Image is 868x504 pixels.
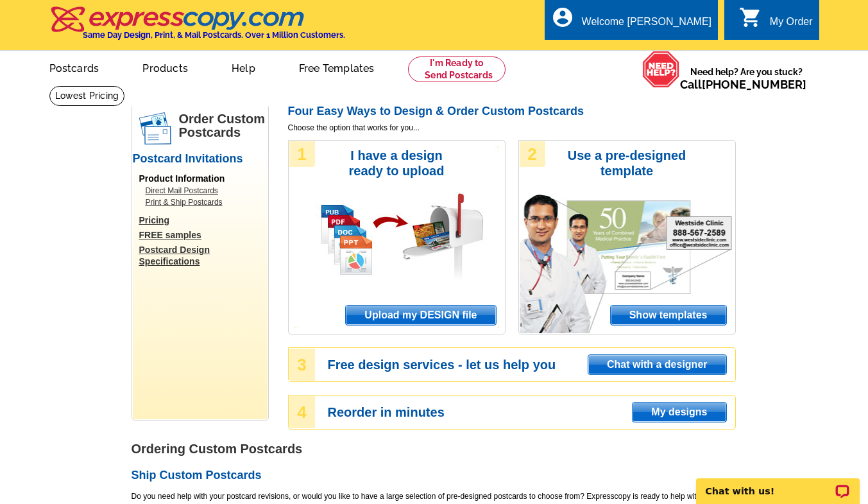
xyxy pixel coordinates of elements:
a: Free Templates [278,52,395,82]
span: Upload my DESIGN file [346,306,495,325]
div: 1 [289,141,315,167]
a: My designs [632,402,726,422]
a: Pricing [139,214,268,226]
strong: Ordering Custom Postcards [132,442,303,456]
a: Products [122,52,208,82]
h4: Same Day Design, Print, & Mail Postcards. Over 1 Million Customers. [83,30,345,40]
h3: Use a pre-designed template [561,148,693,178]
i: account_circle [551,6,574,29]
h3: Reorder in minutes [328,406,735,418]
span: Call [680,78,806,91]
h2: Ship Custom Postcards [132,469,736,483]
span: My designs [633,403,726,422]
h2: Four Easy Ways to Design & Order Custom Postcards [288,105,736,119]
img: help [642,51,680,88]
h1: Order Custom Postcards [179,112,268,139]
a: [PHONE_NUMBER] [702,78,806,91]
h3: I have a design ready to upload [331,148,463,178]
iframe: LiveChat chat widget [688,464,868,504]
a: Postcards [29,52,120,82]
div: 3 [289,349,315,381]
span: Chat with a designer [588,355,726,374]
div: 2 [520,141,545,167]
a: Postcard Design Specifications [139,244,268,267]
span: Product Information [139,173,225,184]
i: shopping_cart [739,6,762,29]
a: Upload my DESIGN file [345,305,496,326]
a: Print & Ship Postcards [146,196,261,208]
span: Choose the option that works for you... [288,122,736,134]
h3: Free design services - let us help you [328,359,735,370]
a: Chat with a designer [588,354,726,375]
a: FREE samples [139,229,268,241]
div: My Order [770,16,813,34]
a: shopping_cart My Order [739,14,813,30]
span: Need help? Are you stuck? [680,65,813,91]
h2: Postcard Invitations [133,152,268,166]
div: Welcome [PERSON_NAME] [582,16,711,34]
a: Help [211,52,276,82]
a: Same Day Design, Print, & Mail Postcards. Over 1 Million Customers. [49,15,345,40]
a: Direct Mail Postcards [146,185,261,196]
span: Show templates [611,306,726,325]
a: Show templates [610,305,727,326]
img: postcards.png [139,112,171,144]
div: 4 [289,396,315,428]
